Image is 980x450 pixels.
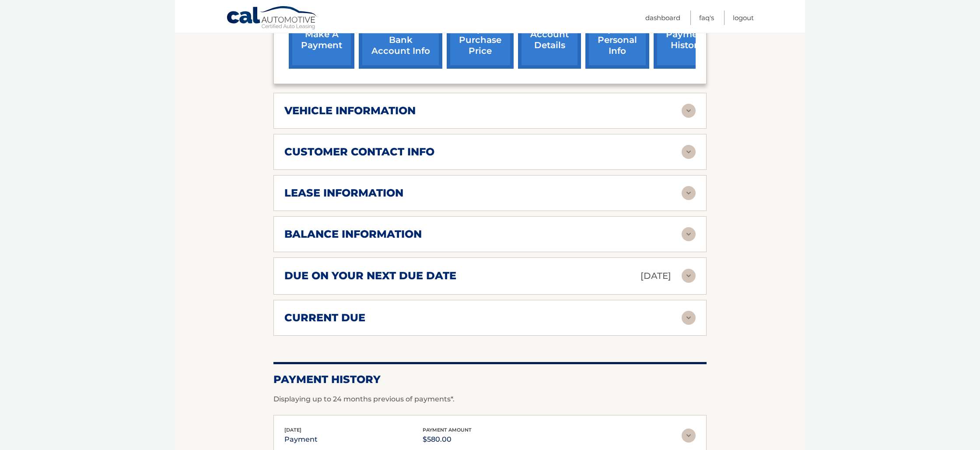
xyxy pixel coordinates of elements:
h2: balance information [284,228,422,241]
a: Logout [733,11,754,25]
a: Add/Remove bank account info [359,11,442,69]
img: accordion-rest.svg [682,429,696,443]
img: accordion-rest.svg [682,227,696,241]
p: Displaying up to 24 months previous of payments*. [273,394,707,404]
a: Cal Automotive [226,6,318,31]
h2: current due [284,311,365,324]
h2: customer contact info [284,145,434,158]
a: make a payment [289,11,354,69]
a: payment history [654,11,719,69]
h2: vehicle information [284,104,416,117]
img: accordion-rest.svg [682,186,696,200]
p: payment [284,433,318,446]
p: $580.00 [423,433,472,446]
span: payment amount [423,427,472,433]
a: FAQ's [699,11,714,25]
img: accordion-rest.svg [682,311,696,325]
h2: lease information [284,186,403,200]
h2: Payment History [273,373,707,386]
a: request purchase price [447,11,514,69]
img: accordion-rest.svg [682,145,696,159]
img: accordion-rest.svg [682,269,696,283]
a: Dashboard [645,11,680,25]
h2: due on your next due date [284,269,456,282]
a: update personal info [585,11,649,69]
p: [DATE] [640,268,671,284]
a: account details [518,11,581,69]
img: accordion-rest.svg [682,104,696,118]
span: [DATE] [284,427,301,433]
